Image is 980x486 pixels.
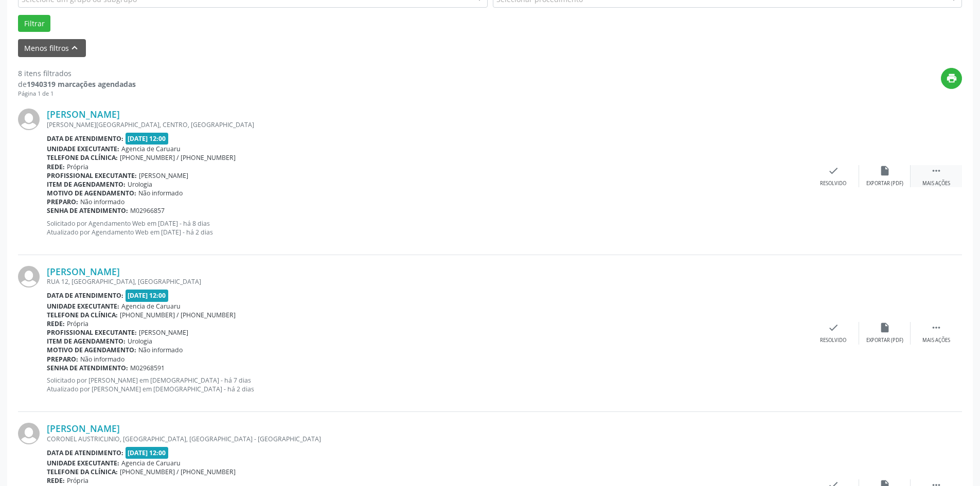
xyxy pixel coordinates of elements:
[121,459,181,467] span: Agencia de Caruaru
[47,163,65,171] b: Rede:
[130,206,165,215] span: M02966857
[138,189,183,197] span: Não informado
[139,328,188,337] span: [PERSON_NAME]
[47,109,120,120] a: [PERSON_NAME]
[879,165,890,176] i: insert_drive_file
[820,180,846,187] div: Resolvido
[47,337,126,346] b: Item de agendamento:
[47,346,136,354] b: Motivo de agendamento:
[120,153,236,162] span: [PHONE_NUMBER] / [PHONE_NUMBER]
[18,39,86,57] button: Menos filtroskeyboard_arrow_up
[47,311,118,319] b: Telefone da clínica:
[27,79,136,89] strong: 1940319 marcações agendadas
[47,153,118,162] b: Telefone da clínica:
[18,266,40,287] img: img
[130,364,165,372] span: M02968591
[922,180,950,187] div: Mais ações
[80,197,124,206] span: Não informado
[120,467,236,476] span: [PHONE_NUMBER] / [PHONE_NUMBER]
[126,133,169,145] span: [DATE] 12:00
[866,180,903,187] div: Exportar (PDF)
[47,171,137,180] b: Profissional executante:
[121,145,181,153] span: Agencia de Caruaru
[47,435,808,443] div: CORONEL AUSTRICLINIO, [GEOGRAPHIC_DATA], [GEOGRAPHIC_DATA] - [GEOGRAPHIC_DATA]
[47,219,808,237] p: Solicitado por Agendamento Web em [DATE] - há 8 dias Atualizado por Agendamento Web em [DATE] - h...
[47,180,126,189] b: Item de agendamento:
[67,319,88,328] span: Própria
[18,68,136,79] div: 8 itens filtrados
[18,109,40,130] img: img
[47,364,128,372] b: Senha de atendimento:
[47,266,120,277] a: [PERSON_NAME]
[47,476,65,485] b: Rede:
[828,165,839,176] i: check
[47,448,123,457] b: Data de atendimento:
[128,180,152,189] span: Urologia
[931,165,942,176] i: 
[121,302,181,311] span: Agencia de Caruaru
[47,291,123,300] b: Data de atendimento:
[126,290,169,301] span: [DATE] 12:00
[138,346,183,354] span: Não informado
[67,476,88,485] span: Própria
[47,145,119,153] b: Unidade executante:
[47,319,65,328] b: Rede:
[47,355,78,364] b: Preparo:
[879,322,890,333] i: insert_drive_file
[47,277,808,286] div: RUA 12, [GEOGRAPHIC_DATA], [GEOGRAPHIC_DATA]
[120,311,236,319] span: [PHONE_NUMBER] / [PHONE_NUMBER]
[47,423,120,434] a: [PERSON_NAME]
[47,134,123,143] b: Data de atendimento:
[67,163,88,171] span: Própria
[69,42,80,53] i: keyboard_arrow_up
[922,337,950,344] div: Mais ações
[80,355,124,364] span: Não informado
[931,322,942,333] i: 
[47,302,119,311] b: Unidade executante:
[47,467,118,476] b: Telefone da clínica:
[18,423,40,444] img: img
[941,68,962,89] button: print
[128,337,152,346] span: Urologia
[946,73,957,84] i: print
[47,197,78,206] b: Preparo:
[126,447,169,459] span: [DATE] 12:00
[47,206,128,215] b: Senha de atendimento:
[18,89,136,98] div: Página 1 de 1
[139,171,188,180] span: [PERSON_NAME]
[47,189,136,197] b: Motivo de agendamento:
[47,459,119,467] b: Unidade executante:
[47,120,808,129] div: [PERSON_NAME][GEOGRAPHIC_DATA], CENTRO, [GEOGRAPHIC_DATA]
[866,337,903,344] div: Exportar (PDF)
[828,322,839,333] i: check
[47,328,137,337] b: Profissional executante:
[18,79,136,89] div: de
[820,337,846,344] div: Resolvido
[18,15,50,32] button: Filtrar
[47,376,808,393] p: Solicitado por [PERSON_NAME] em [DEMOGRAPHIC_DATA] - há 7 dias Atualizado por [PERSON_NAME] em [D...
